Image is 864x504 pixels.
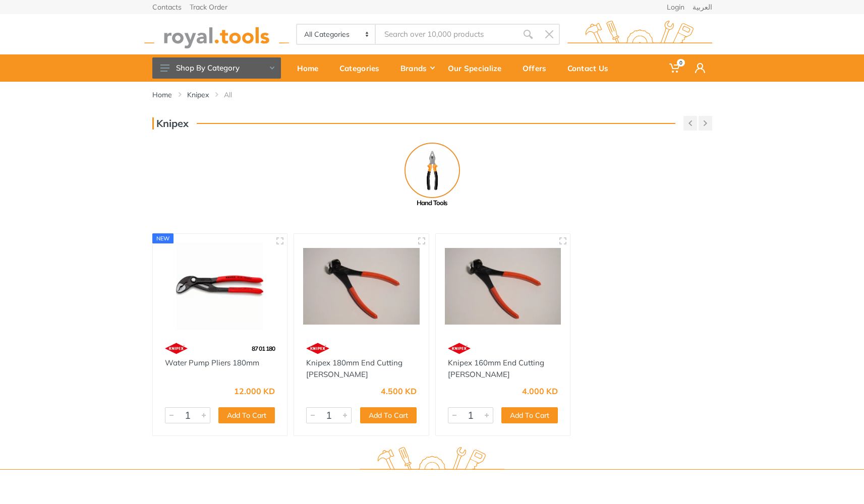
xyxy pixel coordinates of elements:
[234,387,275,395] div: 12.000 KD
[693,4,712,11] a: العربية
[515,54,560,82] a: Offers
[162,243,278,330] img: Royal Tools - Water Pump Pliers 180mm
[662,54,688,82] a: 0
[332,57,393,79] div: Categories
[303,243,420,330] img: Royal Tools - Knipex 180mm End Cutting Nipper
[515,57,560,79] div: Offers
[165,340,188,357] img: 43.webp
[445,243,561,330] img: Royal Tools - Knipex 160mm End Cutting Nipper
[144,21,289,48] img: royal.tools Logo
[152,90,172,100] a: Home
[297,25,376,44] select: Category
[441,57,515,79] div: Our Specialize
[405,143,460,198] img: Royal - Hand Tools
[306,340,329,357] img: 43.webp
[677,59,685,67] span: 0
[385,198,479,208] div: Hand Tools
[165,358,259,367] a: Water Pump Pliers 180mm
[667,4,684,11] a: Login
[152,117,189,130] h3: Knipex
[560,54,622,82] a: Contact Us
[218,407,275,423] button: Add To Cart
[501,407,558,423] button: Add To Cart
[567,21,712,48] img: royal.tools Logo
[441,54,515,82] a: Our Specialize
[152,4,182,11] a: Contacts
[332,54,393,82] a: Categories
[152,57,281,79] button: Shop By Category
[290,57,332,79] div: Home
[290,54,332,82] a: Home
[385,143,479,208] a: Hand Tools
[522,387,558,395] div: 4.000 KD
[381,387,417,395] div: 4.500 KD
[152,90,712,100] nav: breadcrumb
[252,345,275,352] span: 87 01 180
[376,24,517,45] input: Site search
[190,4,227,11] a: Track Order
[306,358,402,379] a: Knipex 180mm End Cutting [PERSON_NAME]
[360,407,417,423] button: Add To Cart
[448,340,471,357] img: 43.webp
[187,90,209,100] a: Knipex
[152,233,174,243] div: new
[224,90,247,100] li: All
[393,57,441,79] div: Brands
[448,358,544,379] a: Knipex 160mm End Cutting [PERSON_NAME]
[560,57,622,79] div: Contact Us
